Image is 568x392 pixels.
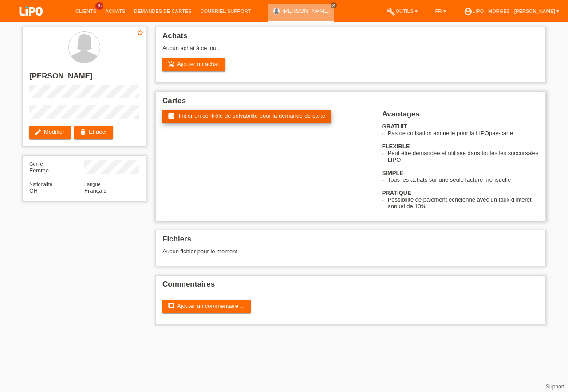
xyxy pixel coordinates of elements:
[79,128,87,136] i: delete
[29,161,43,167] span: Genre
[331,2,337,8] a: close
[388,196,539,210] li: Possibilité de paiement échelonné avec un taux d'intérêt annuel de 13%
[162,235,539,248] h2: Fichiers
[162,248,434,255] div: Aucun fichier pour le moment
[71,8,101,14] a: Clients
[464,7,473,16] i: account_circle
[84,187,106,194] span: Français
[388,176,539,183] li: Tous les achats sur une seule facture mensuelle
[431,8,450,14] a: FR ▾
[382,8,422,14] a: buildOutils ▾
[168,61,175,68] i: add_shopping_cart
[382,170,403,176] b: SIMPLE
[162,31,539,45] h2: Achats
[331,3,336,8] i: close
[74,126,113,139] a: deleteEffacer
[162,45,539,58] div: Aucun achat à ce jour.
[382,190,411,196] b: PRATIQUE
[29,72,139,85] h2: [PERSON_NAME]
[546,384,564,390] a: Support
[29,182,52,187] span: Nationalité
[382,110,539,123] h2: Avantages
[387,7,395,16] i: build
[136,29,144,38] a: star_border
[282,8,330,14] a: [PERSON_NAME]
[95,2,103,10] span: 16
[382,123,407,130] b: GRATUIT
[130,8,196,14] a: Demandes de cartes
[9,18,53,25] a: LIPO pay
[168,113,175,120] i: fact_check
[162,280,539,293] h2: Commentaires
[29,187,38,194] span: Suisse
[35,128,42,136] i: edit
[29,126,71,139] a: editModifier
[162,110,331,123] a: fact_check Initier un contrôle de solvabilité pour la demande de carte
[162,58,225,71] a: add_shopping_cartAjouter un achat
[196,8,255,14] a: Courriel Support
[459,8,564,14] a: account_circleLIPO - Morges - [PERSON_NAME] ▾
[162,300,251,313] a: commentAjouter un commentaire ...
[388,150,539,163] li: Peut être demandée et utilisée dans toutes les succursales LIPO
[388,130,539,136] li: Pas de cotisation annuelle pour la LIPOpay-carte
[84,182,101,187] span: Langue
[179,113,325,119] span: Initier un contrôle de solvabilité pour la demande de carte
[101,8,130,14] a: Achats
[29,160,84,174] div: Femme
[382,143,410,150] b: FLEXIBLE
[168,303,175,310] i: comment
[136,29,144,37] i: star_border
[162,97,539,110] h2: Cartes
